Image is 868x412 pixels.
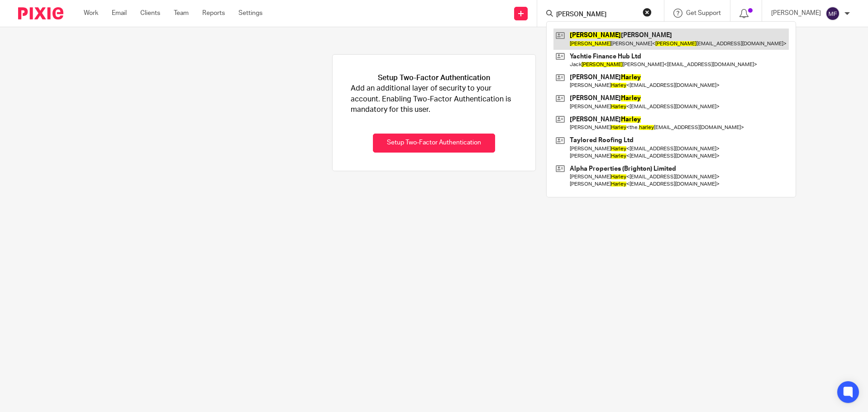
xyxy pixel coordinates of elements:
img: Pixie [18,7,63,19]
button: Setup Two-Factor Authentication [373,134,495,153]
a: Team [174,9,189,18]
a: Work [84,9,98,18]
a: Reports [202,9,225,18]
p: [PERSON_NAME] [771,9,821,18]
input: Search [555,11,637,19]
a: Email [112,9,127,18]
img: svg%3E [825,6,840,21]
h1: Setup Two-Factor Authentication [378,73,490,83]
a: Clients [140,9,160,18]
button: Clear [643,8,652,17]
span: Get Support [686,10,721,16]
p: Add an additional layer of security to your account. Enabling Two-Factor Authentication is mandat... [351,83,517,115]
a: Settings [238,9,262,18]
